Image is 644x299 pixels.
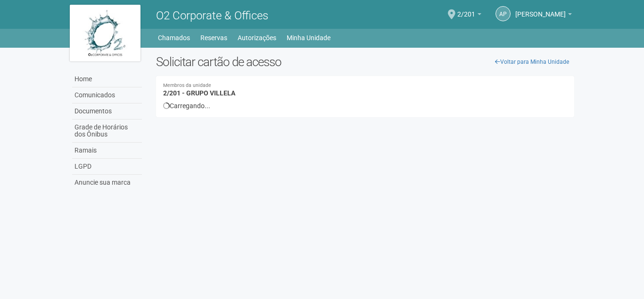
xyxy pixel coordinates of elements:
a: ap [495,6,511,21]
a: Grade de Horários dos Ônibus [72,120,142,143]
a: LGPD [72,159,142,175]
a: Minha Unidade [287,31,330,44]
a: Anuncie sua marca [72,175,142,190]
span: O2 Corporate & Offices [156,9,268,22]
a: Ramais [72,143,142,159]
h2: Solicitar cartão de acesso [156,55,574,69]
a: Voltar para Minha Unidade [490,55,574,69]
span: 2/201 [457,1,475,18]
a: Home [72,71,142,87]
h4: 2/201 - GRUPO VILLELA [163,83,567,97]
a: Autorizações [238,31,276,44]
small: Membros da unidade [163,83,567,88]
a: 2/201 [457,12,481,19]
span: agatha pedro de souza [515,1,566,18]
a: Reservas [200,31,227,44]
img: logo.jpg [70,5,140,61]
a: [PERSON_NAME] [515,12,572,19]
div: Carregando... [163,102,567,110]
a: Chamados [158,31,190,44]
a: Documentos [72,103,142,120]
a: Comunicados [72,87,142,103]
